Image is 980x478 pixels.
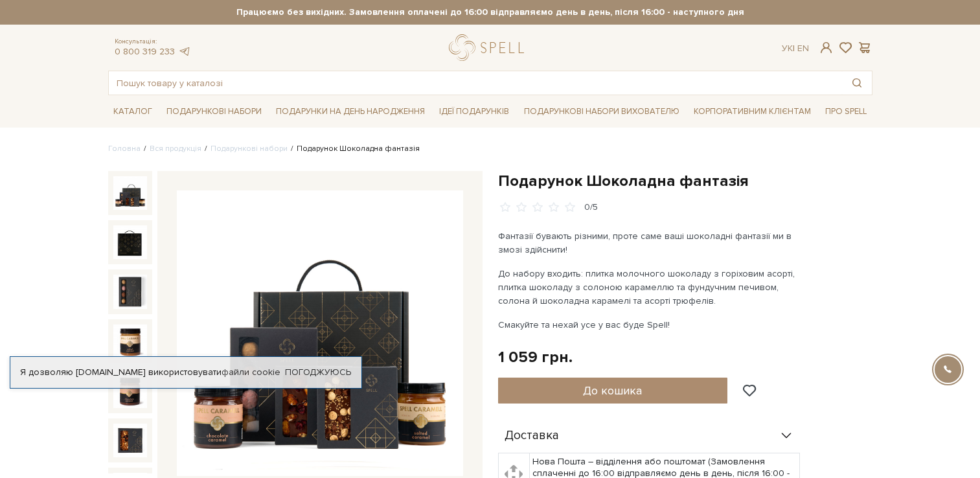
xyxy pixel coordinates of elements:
[150,144,201,154] a: Вся продукція
[115,38,191,46] span: Консультація:
[113,225,147,259] img: Подарунок Шоколадна фантазія
[498,171,872,191] h1: Подарунок Шоколадна фантазія
[498,378,728,404] button: До кошика
[10,367,361,378] div: Я дозволяю [DOMAIN_NAME] використовувати
[113,176,147,210] img: Подарунок Шоколадна фантазія
[178,46,191,57] a: telegram
[113,374,147,407] img: Подарунок Шоколадна фантазія
[108,144,141,154] a: Головна
[782,43,809,54] div: Ук
[211,144,288,154] a: Подарункові набори
[793,43,795,54] span: |
[177,190,463,477] img: Подарунок Шоколадна фантазія
[113,275,147,308] img: Подарунок Шоколадна фантазія
[113,324,147,358] img: Подарунок Шоколадна фантазія
[109,71,842,95] input: Пошук товару у каталозі
[288,143,420,155] li: Подарунок Шоколадна фантазія
[505,430,559,442] span: Доставка
[498,267,802,308] p: До набору входить: плитка молочного шоколаду з горіховим асорті, плитка шоколаду з солоною караме...
[108,102,157,122] a: Каталог
[271,102,430,122] a: Подарунки на День народження
[285,367,351,378] a: Погоджуюсь
[113,424,147,457] img: Подарунок Шоколадна фантазія
[108,6,872,18] strong: Працюємо без вихідних. Замовлення оплачені до 16:00 відправляємо день в день, після 16:00 - насту...
[498,347,573,367] div: 1 059 грн.
[519,100,685,122] a: Подарункові набори вихователю
[820,102,872,122] a: Про Spell
[434,102,514,122] a: Ідеї подарунків
[115,46,175,57] a: 0 800 319 233
[449,34,530,61] a: logo
[498,318,802,332] p: Смакуйте та нехай усе у вас буде Spell!
[161,102,267,122] a: Подарункові набори
[583,383,642,398] span: До кошика
[797,43,809,54] a: En
[584,201,598,214] div: 0/5
[842,71,872,95] button: Пошук товару у каталозі
[498,229,802,256] p: Фантазії бувають різними, проте саме ваші шоколадні фантазії ми в змозі здійснити!
[222,367,280,378] a: файли cookie
[689,100,816,122] a: Корпоративним клієнтам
